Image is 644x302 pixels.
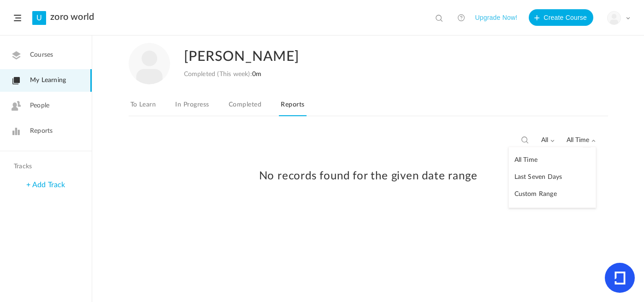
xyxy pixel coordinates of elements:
[129,99,158,116] a: To Learn
[14,163,76,171] h4: Tracks
[30,101,49,111] span: People
[475,9,517,26] button: Upgrade Now!
[30,76,66,85] span: My Learning
[529,9,593,26] button: Create Course
[608,12,620,24] img: user-image.png
[541,136,555,144] span: all
[252,71,261,77] span: 0m
[227,99,263,116] a: Completed
[509,186,596,203] a: Custom Range
[32,11,46,25] a: U
[30,126,53,136] span: Reports
[173,99,211,116] a: In Progress
[509,152,596,169] a: All Time
[26,181,65,189] a: + Add Track
[509,169,596,186] a: Last Seven Days
[279,99,306,116] a: Reports
[567,136,596,144] span: All Time
[129,43,170,84] img: user-image.png
[50,12,94,23] a: zoro world
[101,170,635,183] h2: No records found for the given date range
[184,71,262,78] div: Completed (This week):
[184,43,567,71] h2: [PERSON_NAME]
[30,50,53,60] span: Courses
